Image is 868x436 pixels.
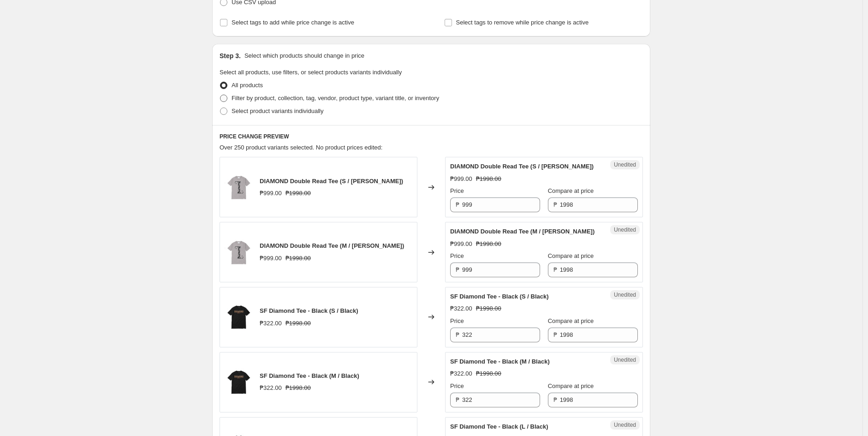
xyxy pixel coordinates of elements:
strike: ₱1998.00 [476,369,501,378]
span: DIAMOND Double Read Tee (M / [PERSON_NAME]) [260,242,404,249]
span: SF Diamond Tee - Black (M / Black) [450,358,550,365]
strike: ₱1998.00 [285,254,311,263]
span: Unedited [614,226,636,233]
span: Select product variants individually [232,108,323,114]
span: ₱ [456,266,459,273]
span: ₱ [553,331,557,338]
span: Price [450,382,464,389]
span: SF Diamond Tee - Black (S / Black) [260,307,358,314]
span: All products [232,82,263,89]
div: ₱999.00 [450,239,472,249]
span: Filter by product, collection, tag, vendor, product type, variant title, or inventory [232,95,439,102]
span: ₱ [553,201,557,208]
span: ₱ [553,396,557,403]
span: SF Diamond Tee - Black (M / Black) [260,372,359,379]
img: d1-195402_80x.jpg [225,173,252,201]
span: SF Diamond Tee - Black (L / Black) [450,423,548,430]
div: ₱322.00 [450,304,472,313]
span: Unedited [614,356,636,364]
span: ₱ [553,266,557,273]
strike: ₱1998.00 [285,189,311,198]
span: DIAMOND Double Read Tee (S / [PERSON_NAME]) [260,178,403,185]
span: ₱ [456,331,459,338]
span: Compare at price [548,317,594,324]
span: ₱ [456,396,459,403]
img: diamondss-201562_80x.jpg [225,368,252,396]
strike: ₱1998.00 [285,319,311,328]
strike: ₱1998.00 [476,174,501,184]
span: Unedited [614,421,636,429]
img: diamondss-201562_80x.jpg [225,303,252,331]
div: ₱322.00 [260,383,282,393]
span: Select tags to remove while price change is active [456,19,589,26]
span: Price [450,187,464,194]
img: d1-195402_80x.jpg [225,239,252,266]
span: Unedited [614,161,636,168]
span: DIAMOND Double Read Tee (S / [PERSON_NAME]) [450,163,594,170]
strike: ₱1998.00 [476,304,501,313]
span: Compare at price [548,187,594,194]
strike: ₱1998.00 [476,239,501,249]
span: ₱ [456,201,459,208]
span: Price [450,317,464,324]
div: ₱999.00 [260,254,282,263]
span: Compare at price [548,252,594,259]
span: Select tags to add while price change is active [232,19,354,26]
span: Compare at price [548,382,594,389]
div: ₱322.00 [260,319,282,328]
div: ₱322.00 [450,369,472,378]
p: Select which products should change in price [244,51,364,60]
h6: PRICE CHANGE PREVIEW [220,133,643,140]
span: Unedited [614,291,636,299]
div: ₱999.00 [450,174,472,184]
strike: ₱1998.00 [285,383,311,393]
span: Price [450,252,464,259]
div: ₱999.00 [260,189,282,198]
span: DIAMOND Double Read Tee (M / [PERSON_NAME]) [450,228,595,235]
h2: Step 3. [220,51,241,60]
span: Over 250 product variants selected. No product prices edited: [220,144,382,151]
span: Select all products, use filters, or select products variants individually [220,69,402,76]
span: SF Diamond Tee - Black (S / Black) [450,293,549,300]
